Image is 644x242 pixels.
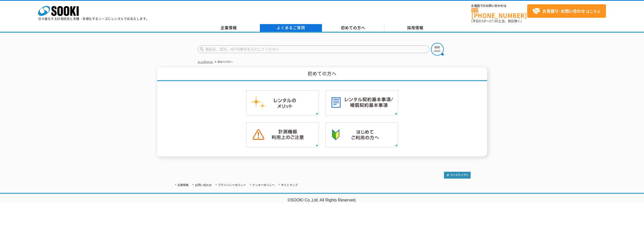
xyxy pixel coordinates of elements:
[325,122,398,148] img: 初めての方へ
[198,45,430,53] input: 商品名、型式、NETIS番号を入力してください
[384,24,447,32] a: 採用情報
[479,19,486,23] span: 8:50
[532,7,600,15] span: はこちら
[246,90,319,116] img: レンタルのメリット
[471,19,522,23] span: (平日 ～ 土日、祝日除く)
[444,172,471,179] img: トップページへ
[177,183,189,186] a: 企業情報
[157,67,487,81] h1: 初めての方へ
[471,8,527,18] a: [PHONE_NUMBER]
[198,24,260,32] a: 企業情報
[471,4,527,7] span: お電話でのお問い合わせは
[195,183,212,186] a: お問い合わせ
[218,183,246,186] a: プライバシーポリシー
[489,19,498,23] span: 17:30
[246,122,319,148] img: 計測機器ご利用上のご注意
[542,8,585,14] strong: お見積り･お問い合わせ
[281,183,298,186] a: サイトマップ
[214,59,233,65] li: 初めての方へ
[325,90,398,116] img: レンタル契約基本事項／補償契約基本事項
[431,43,444,56] img: btn_search.png
[322,24,384,32] a: 初めての方へ
[252,183,275,186] a: クッキーポリシー
[198,60,213,63] a: トップページ
[341,25,365,30] span: 初めての方へ
[527,4,606,18] a: お見積り･お問い合わせはこちら
[260,24,322,32] a: よくあるご質問
[38,17,149,20] p: 日々進化する計測技術と多種・多様化するニーズにレンタルでお応えします。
